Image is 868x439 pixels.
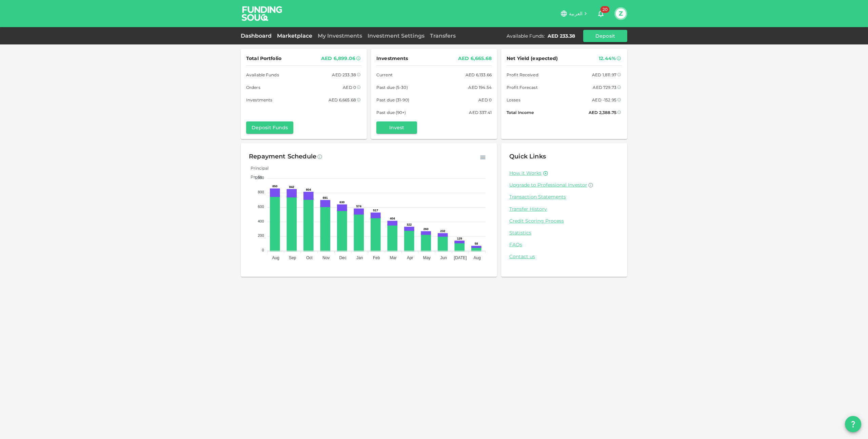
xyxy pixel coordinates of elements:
tspan: 600 [258,205,264,209]
span: Past due (31-90) [376,96,409,103]
span: العربية [569,11,583,17]
div: AED 1,811.97 [592,71,616,78]
div: AED 0 [343,84,356,91]
div: 12.44% [599,54,616,63]
a: FAQs [509,242,619,248]
span: Profit [245,174,262,179]
a: Credit Scoring Process [509,218,619,224]
tspan: May [423,255,431,260]
div: AED 337.41 [469,109,492,116]
span: Quick Links [509,153,546,160]
tspan: Apr [407,255,413,260]
div: AED 194.54 [468,84,492,91]
tspan: 800 [258,190,264,194]
tspan: Jun [440,255,447,260]
span: Principal [245,166,269,171]
span: Upgrade to Professional Investor [509,182,587,188]
div: AED 0 [478,96,492,103]
tspan: Mar [390,255,397,260]
tspan: 200 [258,233,264,237]
tspan: 400 [258,219,264,223]
div: AED 2,388.75 [589,109,616,116]
div: AED -152.95 [592,96,616,103]
a: Upgrade to Professional Investor [509,182,619,188]
span: 20 [600,6,610,13]
span: Past due (5-30) [376,84,408,91]
span: Investments [246,96,272,103]
div: AED 6,665.68 [329,96,356,103]
span: Total Income [507,109,534,116]
div: AED 729.73 [593,84,616,91]
a: My Investments [315,33,365,39]
a: Transfers [427,33,458,39]
div: AED 233.38 [548,33,575,39]
a: How it Works [509,170,541,176]
a: Investment Settings [365,33,427,39]
button: Deposit [583,30,627,42]
a: Contact us [509,253,619,260]
tspan: Oct [306,255,313,260]
a: Transfer History [509,206,619,212]
span: Past due (90+) [376,109,406,116]
span: Total Portfolio [246,54,281,63]
button: Z [616,8,626,19]
a: Transaction Statements [509,194,619,200]
span: Current [376,71,393,78]
tspan: Feb [373,255,380,260]
a: Marketplace [274,33,315,39]
button: Deposit Funds [246,121,293,134]
span: Orders [246,84,260,91]
span: Profit Forecast [507,84,538,91]
div: AED 6,133.66 [466,71,492,78]
span: Investments [376,54,408,63]
div: AED 6,665.68 [458,54,492,63]
tspan: Dec [339,255,347,260]
button: 20 [594,7,608,20]
span: Profit Received [507,71,538,78]
tspan: Aug [272,255,279,260]
tspan: 1,000 [255,176,264,180]
tspan: 0 [262,248,264,252]
tspan: [DATE] [454,255,467,260]
div: Repayment Schedule [249,151,316,162]
button: Invest [376,121,417,134]
a: Statistics [509,230,619,236]
tspan: Jan [356,255,363,260]
span: Net Yield (expected) [507,54,558,63]
div: Available Funds : [507,33,545,39]
span: Available Funds [246,71,279,78]
div: AED 233.38 [332,71,356,78]
tspan: Nov [322,255,330,260]
tspan: Sep [289,255,296,260]
div: AED 6,899.06 [321,54,355,63]
tspan: Aug [474,255,481,260]
button: question [845,416,861,432]
a: Dashboard [241,33,274,39]
span: Losses [507,96,520,103]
